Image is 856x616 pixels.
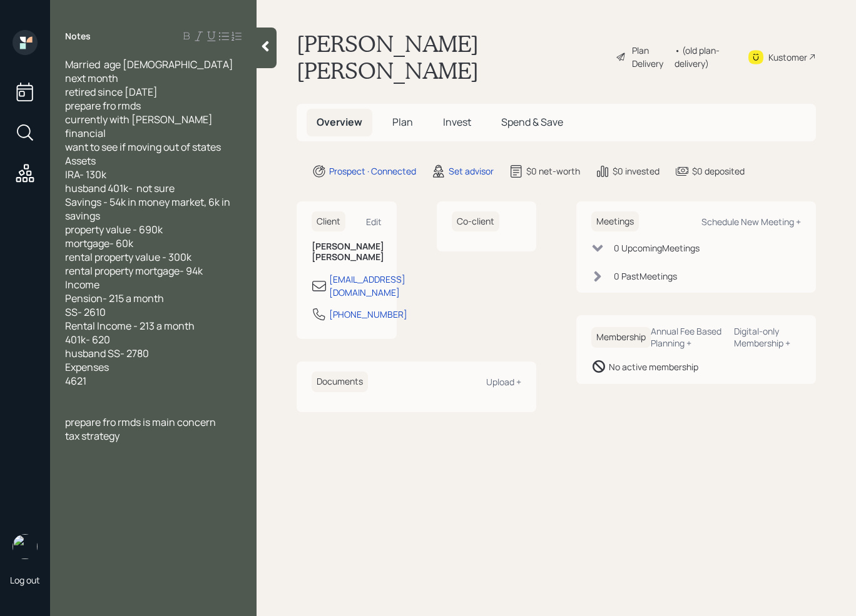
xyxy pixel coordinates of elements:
[65,333,110,346] span: 401k- 620
[65,291,164,305] span: Pension- 215 a month
[329,164,416,178] div: Prospect · Connected
[65,278,99,291] span: Income
[65,429,120,443] span: tax strategy
[613,164,660,178] div: $0 invested
[13,534,38,559] img: retirable_logo.png
[65,113,215,140] span: currently with [PERSON_NAME] financial
[329,273,405,299] div: [EMAIL_ADDRESS][DOMAIN_NAME]
[65,305,106,319] span: SS- 2610
[734,325,801,349] div: Digital-only Membership +
[65,181,175,195] span: husband 401k- not sure
[449,164,494,178] div: Set advisor
[591,327,651,348] h6: Membership
[65,85,158,99] span: retired since [DATE]
[65,374,86,388] span: 4621
[65,415,216,429] span: prepare fro rmds is main concern
[609,360,698,373] div: No active membership
[65,264,203,278] span: rental property mortgage- 94k
[65,250,191,264] span: rental property value - 300k
[297,30,606,84] h1: [PERSON_NAME] [PERSON_NAME]
[65,319,195,333] span: Rental Income - 213 a month
[65,99,141,113] span: prepare fro rmds
[65,195,232,223] span: Savings - 54k in money market, 6k in savings
[501,115,563,129] span: Spend & Save
[614,241,700,255] div: 0 Upcoming Meeting s
[65,58,235,85] span: Married age [DEMOGRAPHIC_DATA] next month
[312,371,368,392] h6: Documents
[312,241,382,263] h6: [PERSON_NAME] [PERSON_NAME]
[329,308,407,321] div: [PHONE_NUMBER]
[366,216,382,228] div: Edit
[392,115,413,129] span: Plan
[614,270,677,283] div: 0 Past Meeting s
[452,211,499,232] h6: Co-client
[443,115,471,129] span: Invest
[486,376,521,388] div: Upload +
[65,154,96,168] span: Assets
[768,51,807,64] div: Kustomer
[65,346,149,360] span: husband SS- 2780
[10,574,40,586] div: Log out
[591,211,639,232] h6: Meetings
[675,44,732,70] div: • (old plan-delivery)
[692,164,745,178] div: $0 deposited
[632,44,668,70] div: Plan Delivery
[317,115,362,129] span: Overview
[526,164,580,178] div: $0 net-worth
[701,216,801,228] div: Schedule New Meeting +
[65,140,221,154] span: want to see if moving out of states
[65,168,106,181] span: IRA- 130k
[65,30,91,43] label: Notes
[65,360,109,374] span: Expenses
[65,236,133,250] span: mortgage- 60k
[651,325,724,349] div: Annual Fee Based Planning +
[312,211,345,232] h6: Client
[65,223,163,236] span: property value - 690k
